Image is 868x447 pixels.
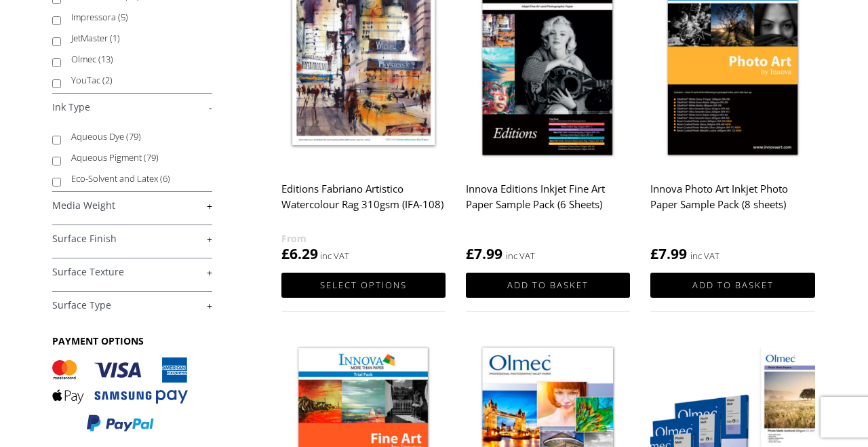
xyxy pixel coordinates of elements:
[52,225,212,252] h4: Surface Finish
[52,93,212,120] h4: Ink Type
[110,32,120,44] span: (1)
[52,299,212,312] a: +
[466,244,502,263] bdi: 7.99
[52,233,212,246] a: +
[71,147,199,168] label: Aqueous Pigment
[281,244,318,263] bdi: 6.29
[506,248,535,264] strong: inc VAT
[690,248,719,264] strong: inc VAT
[466,273,630,298] a: Add to basket: “Innova Editions Inkjet Fine Art Paper Sample Pack (6 Sheets)”
[52,266,212,279] a: +
[281,244,290,263] span: £
[126,130,141,142] span: (79)
[466,176,630,231] h2: Innova Editions Inkjet Fine Art Paper Sample Pack (6 Sheets)
[650,176,814,231] h2: Innova Photo Art Inkjet Photo Paper Sample Pack (8 sheets)
[71,28,199,49] label: JetMaster
[98,53,113,65] span: (13)
[281,176,446,231] h2: Editions Fabriano Artistico Watercolour Rag 310gsm (IFA-108)
[281,273,446,298] a: Select options for “Editions Fabriano Artistico Watercolour Rag 310gsm (IFA-108)”
[52,101,212,114] a: -
[650,273,814,298] a: Add to basket: “Innova Photo Art Inkjet Photo Paper Sample Pack (8 sheets)”
[144,151,159,163] span: (79)
[52,191,212,218] h4: Media Weight
[71,126,199,147] label: Aqueous Dye
[52,291,212,318] h4: Surface Type
[650,244,658,263] span: £
[71,70,199,91] label: YouTac
[118,11,128,23] span: (5)
[52,199,212,212] a: +
[52,258,212,285] h4: Surface Texture
[52,357,188,433] img: PAYMENT OPTIONS
[71,168,199,189] label: Eco-Solvent and Latex
[466,244,474,263] span: £
[71,49,199,70] label: Olmec
[160,172,170,184] span: (6)
[102,74,113,86] span: (2)
[71,7,199,28] label: Impressora
[52,334,212,347] h3: PAYMENT OPTIONS
[650,244,687,263] bdi: 7.99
